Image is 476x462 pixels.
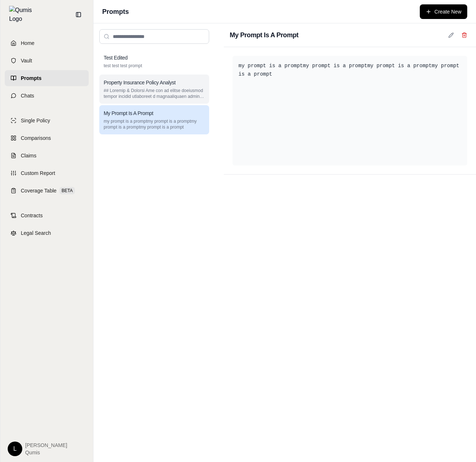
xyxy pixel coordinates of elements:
a: Vault [5,53,89,69]
a: Legal Search [5,225,89,241]
div: L [8,442,22,456]
p: test test test prompt [104,63,205,69]
span: BETA [59,187,75,194]
span: Chats [21,92,34,99]
a: Contracts [5,207,89,224]
img: Qumis Logo [9,6,37,23]
span: Custom Report [21,169,55,177]
span: Contracts [21,212,43,219]
span: Comparisons [21,134,51,142]
button: Delete [458,29,470,41]
a: Coverage TableBETA [5,183,89,199]
a: Chats [5,88,89,104]
span: Coverage Table [21,187,57,194]
a: Single Policy [5,112,89,129]
p: ## Loremip & Dolorsi Ame con ad elitse doeiusmod tempor incidid utlaboreet d magnaaliquaen admini... [104,88,205,99]
button: Create New [420,4,467,19]
span: [PERSON_NAME] [25,442,67,449]
a: Home [5,35,89,51]
a: Custom Report [5,165,89,181]
span: Qumis [25,449,67,456]
span: Legal Search [21,229,51,237]
a: Comparisons [5,130,89,146]
button: Collapse sidebar [73,9,84,20]
h1: Prompts [102,7,129,17]
h2: My Prompt Is A Prompt [230,30,298,40]
h3: Property Insurance Policy Analyst [104,79,176,86]
a: Prompts [5,70,89,86]
span: Vault [21,57,32,64]
h3: Test Edited [104,54,127,61]
div: my prompt is a promptmy prompt is a promptmy prompt is a promptmy prompt is a prompt [233,56,467,165]
span: Prompts [21,75,42,82]
p: my prompt is a promptmy prompt is a promptmy prompt is a promptmy prompt is a prompt [104,118,205,130]
a: Claims [5,148,89,164]
span: Home [21,39,34,47]
span: Single Policy [21,117,50,124]
span: Claims [21,152,37,159]
h3: My Prompt Is A Prompt [104,110,153,117]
